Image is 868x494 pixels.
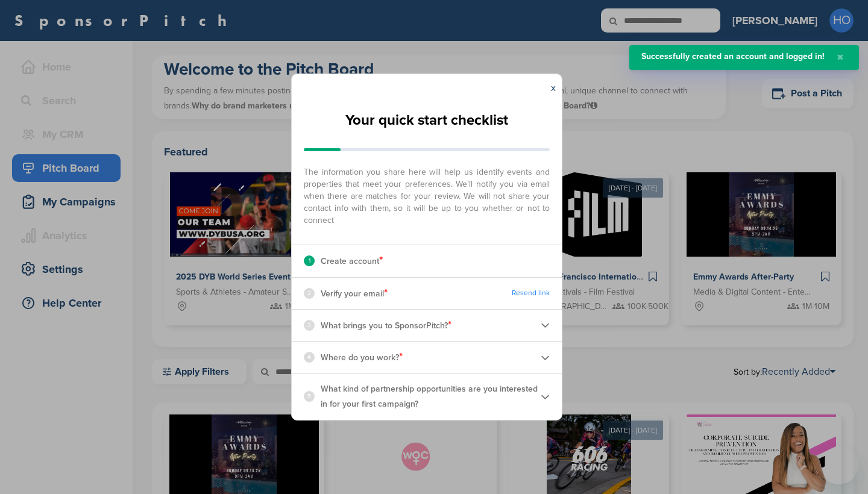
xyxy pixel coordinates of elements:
span: The information you share here will help us identify events and properties that meet your prefere... [304,160,550,227]
img: Checklist arrow 2 [541,320,550,330]
a: Resend link [512,289,550,298]
img: Checklist arrow 2 [541,392,550,401]
h2: Your quick start checklist [345,107,508,134]
a: x [551,82,556,94]
img: Checklist arrow 2 [541,353,550,362]
div: 5 [304,391,315,402]
p: Where do you work? [321,349,403,365]
div: 1 [304,255,315,266]
div: 2 [304,288,315,299]
p: What brings you to SponsorPitch? [321,317,451,333]
div: 4 [304,352,315,363]
div: Successfully created an account and logged in! [641,52,825,61]
p: Verify your email [321,286,388,301]
iframe: Button to launch messaging window [820,446,858,484]
p: Create account [321,253,383,269]
div: 3 [304,320,315,331]
button: Close [834,52,847,63]
p: What kind of partnership opportunities are you interested in for your first campaign? [321,381,541,411]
